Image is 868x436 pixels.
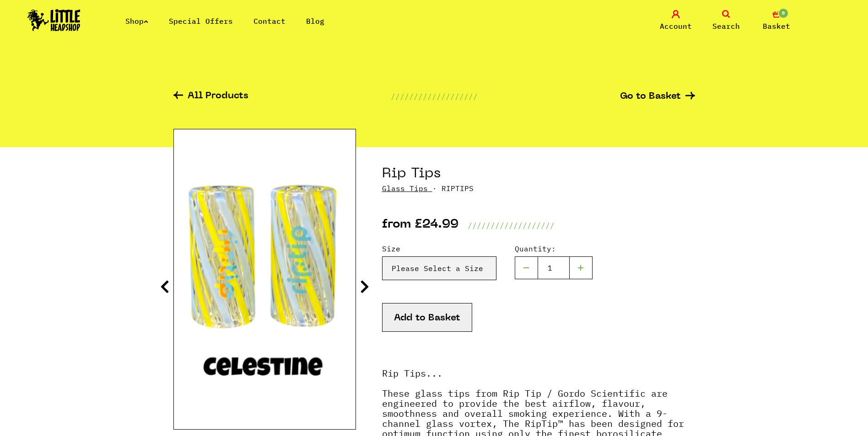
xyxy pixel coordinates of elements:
[173,91,248,102] a: All Products
[382,303,472,332] button: Add to Basket
[538,256,570,279] input: 1
[27,9,81,31] img: Little Head Shop Logo
[306,16,324,26] a: Blog
[712,21,740,32] span: Search
[620,92,695,101] a: Go to Basket
[660,21,692,32] span: Account
[468,220,555,231] p: ///////////////////
[253,16,286,26] a: Contact
[763,21,790,32] span: Basket
[382,184,428,193] a: Glass Tips
[754,10,799,32] a: 0 Basket
[174,166,356,393] img: Rip Tips image 1
[382,243,496,254] label: Size
[125,16,148,26] a: Shop
[778,8,789,19] span: 0
[169,16,233,26] a: Special Offers
[382,220,458,231] p: from £24.99
[382,183,695,194] p: · RIPTIPS
[515,243,593,254] label: Quantity:
[703,10,749,32] a: Search
[382,165,695,183] h1: Rip Tips
[391,91,478,102] p: ///////////////////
